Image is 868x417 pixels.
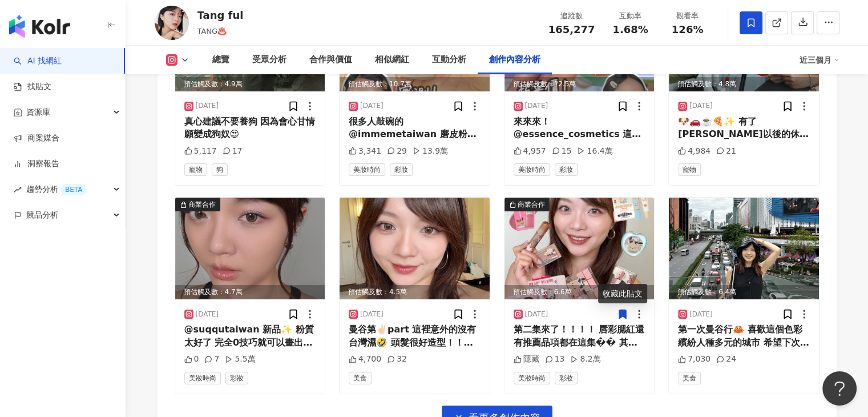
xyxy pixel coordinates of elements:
[577,146,612,157] div: 16.4萬
[548,10,595,22] div: 追蹤數
[349,323,481,349] div: 曼谷第✌🏻part 這裡意外的沒有台灣濕🤣 頭髮很好造型！！！ Kluay Kluay的冰沙可以調甜度很棒 各種形式的香蕉甜點便宜又好吃！ 手標泰奶冰沙加黑糖珍珠 非常推薦喜甜點的螞蟻人 泰奶做...
[175,77,325,91] div: 預估觸及數：4.9萬
[518,199,545,210] div: 商業合作
[26,99,50,125] span: 資源庫
[14,81,51,93] a: 找貼文
[504,198,655,299] div: post-image商業合作預估觸及數：6.6萬
[188,199,216,210] div: 商業合作
[413,146,448,157] div: 13.9萬
[390,163,413,176] span: 彩妝
[340,285,490,299] div: 預估觸及數：4.5萬
[184,354,199,365] div: 0
[184,372,221,384] span: 美妝時尚
[548,23,595,35] span: 165,277
[545,354,565,365] div: 13
[360,101,383,111] div: [DATE]
[349,354,381,365] div: 4,700
[570,354,600,365] div: 8.2萬
[666,10,709,22] div: 觀看率
[716,146,736,157] div: 21
[360,310,383,319] div: [DATE]
[14,158,59,170] a: 洞察報告
[689,101,713,111] div: [DATE]
[669,198,819,299] img: post-image
[489,53,540,67] div: 創作內容分析
[669,77,819,91] div: 預估觸及數：4.8萬
[612,24,648,35] span: 1.68%
[504,198,655,299] img: post-image
[252,53,286,67] div: 受眾分析
[340,77,490,91] div: 預估觸及數：10.7萬
[514,115,645,141] div: 來來來！ @essence_cosmetics 這次新品很多欸！ 除了慕斯腮紅以外 還有這種光澤感的腮紅😍 快來看看吧！ #開架彩妝 #彩妝 #開架 #開箱
[184,163,207,176] span: 寵物
[669,198,819,299] div: post-image預估觸及數：6.4萬
[514,354,539,365] div: 隱藏
[514,323,645,349] div: 第二集來了！！！！ 唇彩腮紅還有推薦品項都在這集�� 其實這波聯名蠻多東西都很不錯用！ 而且聯名的包裝真的很可以 不是那種隨便貼貼紙就說聯名的� @oliveyoung_official @sa...
[196,101,219,111] div: [DATE]
[375,53,409,67] div: 相似網紅
[349,372,372,384] span: 美食
[225,372,248,384] span: 彩妝
[14,133,59,144] a: 商案媒合
[175,198,325,299] img: post-image
[197,8,244,22] div: Tang ful
[60,184,87,195] div: BETA
[197,27,227,35] span: TANG♨️
[212,163,228,176] span: 狗
[184,115,316,141] div: 真心建議不要養狗 因為會心甘情願變成狗奴😍
[349,115,481,141] div: 很多人敲碗的 @immemetaiwan 磨皮粉底液來了！ #開架彩妝 #開箱 #粉底實測
[155,6,189,40] img: KOL Avatar
[504,285,655,299] div: 預估觸及數：6.6萬
[309,53,352,67] div: 合作與價值
[26,202,58,228] span: 競品分析
[514,163,550,176] span: 美妝時尚
[555,163,578,176] span: 彩妝
[678,163,701,176] span: 寵物
[514,146,546,157] div: 4,957
[184,146,217,157] div: 5,117
[225,354,255,365] div: 5.5萬
[609,10,652,22] div: 互動率
[387,146,407,157] div: 29
[800,51,839,69] div: 近三個月
[514,372,550,384] span: 美妝時尚
[340,198,490,299] img: post-image
[598,284,647,303] div: 收藏此貼文
[175,285,325,299] div: 預估觸及數：4.7萬
[555,372,578,384] span: 彩妝
[387,354,407,365] div: 32
[432,53,466,67] div: 互動分析
[552,146,572,157] div: 15
[184,323,316,349] div: @suqqutaiwan 新品✨ 粉質太好了 完全0技巧就可以畫出漂亮眼影 珠光用刷具還是用手都很服貼、0飛粉🤩
[14,55,62,67] a: searchAI 找網紅
[196,310,219,319] div: [DATE]
[14,186,22,194] span: rise
[9,15,70,38] img: logo
[26,177,87,202] span: 趨勢分析
[349,163,385,176] span: 美妝時尚
[525,310,548,319] div: [DATE]
[678,115,810,141] div: 🐶🚗☕️🍕✨ 有了[PERSON_NAME]以後的休假 就是努力出門享受當下！ 聽說寵物會和主人越來越像 有嗎？那我臉可以小一點嗎？🤣
[223,146,243,157] div: 17
[822,371,857,406] iframe: Help Scout Beacon - Open
[678,372,701,384] span: 美食
[504,77,655,91] div: 預估觸及數：12.5萬
[349,146,381,157] div: 3,341
[340,198,490,299] div: post-image預估觸及數：4.5萬
[716,354,736,365] div: 24
[669,285,819,299] div: 預估觸及數：6.4萬
[175,198,325,299] div: post-image商業合作預估觸及數：4.7萬
[204,354,219,365] div: 7
[678,354,710,365] div: 7,030
[678,323,810,349] div: 第一次曼谷行🦀 喜歡這個色彩繽紛人種多元的城市 希望下次去還能遇到山竹發財車 咖喱螃蟹和調酒很讚！ 其他就吃過就好🤣
[689,310,713,319] div: [DATE]
[525,101,548,111] div: [DATE]
[678,146,710,157] div: 4,984
[672,24,704,35] span: 126%
[212,53,229,67] div: 總覽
